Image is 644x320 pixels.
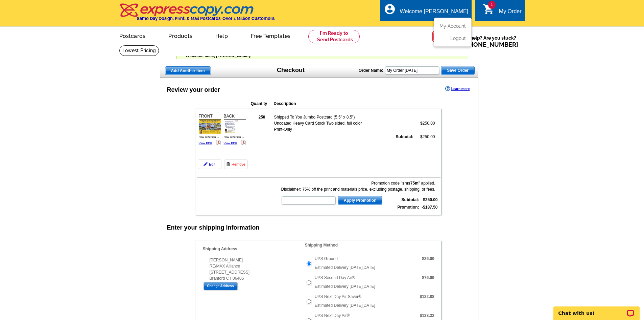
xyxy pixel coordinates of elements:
[158,27,203,43] a: Products
[223,112,247,147] div: BACK
[199,135,219,138] span: New Jefferson ...
[414,114,435,133] td: $250.00
[483,3,495,15] i: shopping_cart
[274,114,372,133] td: Shipped To You Jumbo Postcard (5.5" x 8.5") Uncoated Heavy Card Stock Two sided, full color Print...
[199,142,212,145] a: View PDF
[452,41,518,48] span: Call
[422,275,434,280] strong: $76.09
[414,133,435,140] td: $250.00
[420,313,434,318] strong: $133.32
[315,265,375,270] span: Estimated Delivery [DATE][DATE]
[423,197,437,202] strong: $250.00
[315,256,338,262] label: UPS Ground
[483,7,522,16] a: 1 shopping_cart My Order
[216,140,221,145] img: pdf_logo.png
[199,119,221,134] img: small-thumb.jpg
[315,284,375,289] span: Estimated Delivery [DATE][DATE]
[224,159,248,169] a: Remove
[203,257,300,281] div: [PERSON_NAME] RE/MAX Alliance [STREET_ADDRESS] Branford CT 06405
[304,242,338,248] legend: Shipping Method
[452,35,522,48] span: Need help? Are you stuck?
[422,256,434,261] strong: $26.09
[167,85,220,94] div: Review your order
[315,303,375,308] span: Estimated Delivery [DATE][DATE]
[315,313,350,319] label: UPS Next Day Air®
[204,282,238,290] input: Change Address
[226,162,230,166] img: trashcan-icon.gif
[402,181,419,186] b: sms75m
[441,66,475,75] button: Save Order
[315,294,361,300] label: UPS Next Day Air Saver®
[450,36,466,41] a: Logout
[109,27,157,43] a: Postcards
[203,247,300,251] h4: Shipping Address
[338,196,383,205] button: Apply Promotion
[258,115,265,120] strong: 250
[359,68,383,73] strong: Order Name:
[204,162,208,166] img: pencil-icon.gif
[549,299,644,320] iframe: LiveChat chat widget
[281,180,435,192] div: Promotion code " " applied. Disclaimer: 75% off the print and materials price, excluding postage,...
[251,100,273,107] th: Quantity
[445,86,470,91] a: Learn more
[167,223,260,232] div: Enter your shipping information
[432,27,452,46] img: help
[241,140,246,145] img: pdf_logo.png
[224,135,244,138] span: New Jefferson ...
[240,27,302,43] a: Free Templates
[384,3,396,15] i: account_circle
[277,67,305,74] h1: Checkout
[439,23,466,29] a: My Account
[198,112,222,147] div: FRONT
[396,134,413,139] strong: Subtotal:
[420,294,434,299] strong: $122.88
[398,205,419,210] strong: Promotion:
[186,54,252,58] span: Welcome back, [PERSON_NAME].
[224,142,237,145] a: View PDF
[137,16,275,21] h4: Same Day Design, Print, & Mail Postcards. Over 1 Million Customers.
[224,119,246,134] img: small-thumb.jpg
[165,67,211,75] span: Add Another Item
[273,100,397,107] th: Description
[488,1,496,9] span: 1
[338,196,382,205] span: Apply Promotion
[165,66,211,75] a: Add Another Item
[463,41,518,48] a: [PHONE_NUMBER]
[499,8,522,18] div: My Order
[422,205,437,210] strong: -$187.50
[315,275,355,281] label: UPS Second Day Air®
[205,27,239,43] a: Help
[402,197,419,202] strong: Subtotal:
[119,8,275,21] a: Same Day Design, Print, & Mail Postcards. Over 1 Million Customers.
[441,66,474,74] span: Save Order
[400,8,468,18] div: Welcome [PERSON_NAME]
[198,159,221,169] a: Edit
